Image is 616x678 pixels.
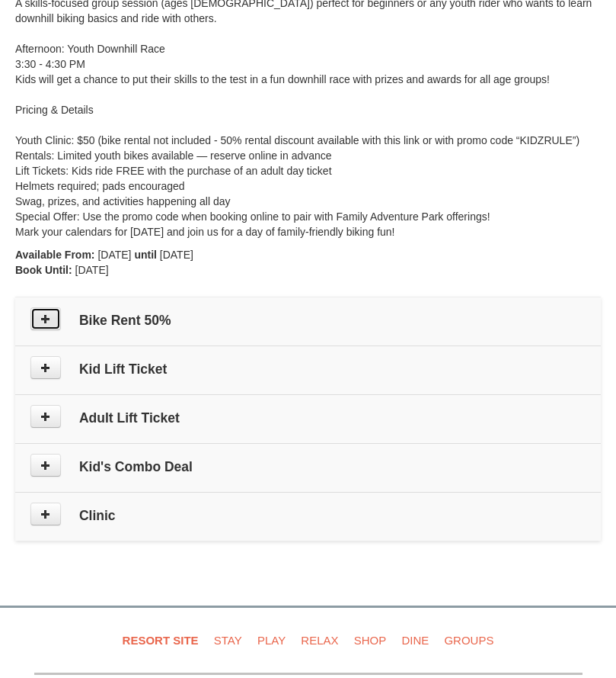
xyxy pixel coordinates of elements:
[395,623,435,657] a: Dine
[30,410,586,426] h4: Adult Lift Ticket
[116,623,205,657] a: Resort Site
[348,623,393,657] a: Shop
[30,361,586,377] h4: Kid Lift Ticket
[134,249,157,261] strong: until
[160,249,193,261] span: [DATE]
[295,623,344,657] a: Relax
[208,623,248,657] a: Stay
[251,623,292,657] a: Play
[30,313,586,328] h4: Bike Rent 50%
[30,459,586,474] h4: Kid's Combo Deal
[30,508,586,523] h4: Clinic
[97,249,131,261] span: [DATE]
[15,264,72,276] strong: Book Until:
[75,264,109,276] span: [DATE]
[438,623,500,657] a: Groups
[15,249,95,261] strong: Available From:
